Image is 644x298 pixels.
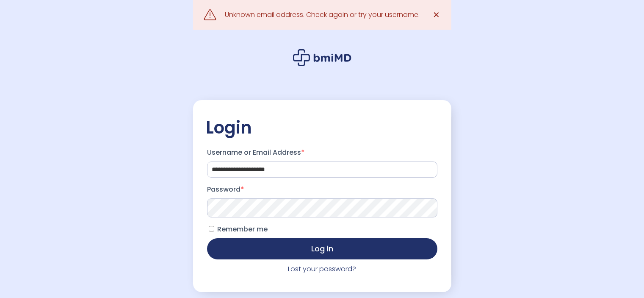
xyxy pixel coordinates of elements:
[288,264,356,274] a: Lost your password?
[207,146,437,159] label: Username or Email Address
[207,238,437,259] button: Log in
[217,224,268,234] span: Remember me
[225,9,420,21] div: Unknown email address. Check again or try your username.
[433,9,440,21] span: ✕
[209,226,214,231] input: Remember me
[207,183,437,196] label: Password
[206,117,439,138] h2: Login
[428,6,445,23] a: ✕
